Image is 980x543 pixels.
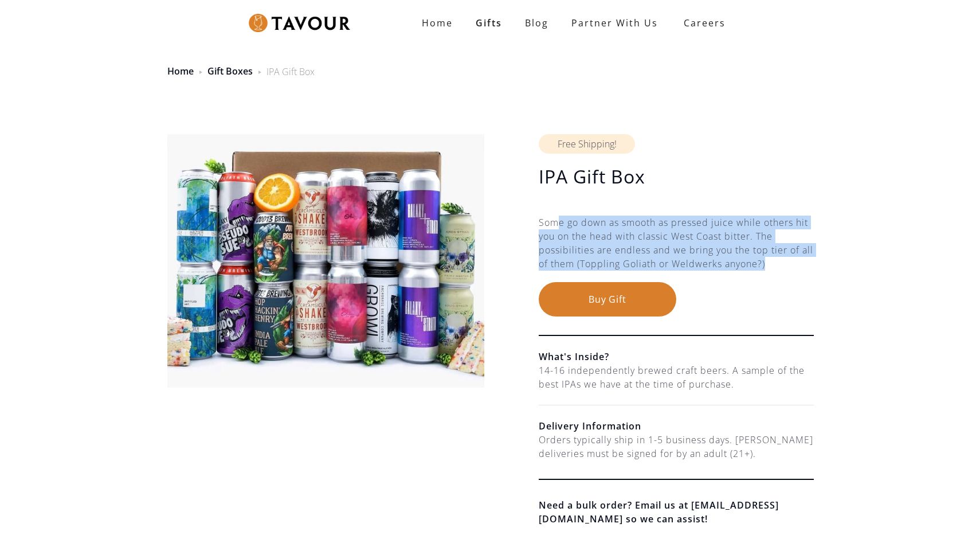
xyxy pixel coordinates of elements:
[539,433,814,460] div: Orders typically ship in 1-5 business days. [PERSON_NAME] deliveries must be signed for by an adu...
[207,65,253,77] a: Gift Boxes
[167,65,194,77] a: Home
[539,350,814,364] h6: What's Inside?
[539,282,676,317] button: Buy Gift
[539,364,814,391] div: 14-16 independently brewed craft beers. A sample of the best IPAs we have at the time of purchase.
[539,498,814,526] a: Need a bulk order? Email us at [EMAIL_ADDRESS][DOMAIN_NAME] so we can assist!
[266,65,315,79] div: IPA Gift Box
[422,17,453,29] strong: Home
[539,216,814,282] div: Some go down as smooth as pressed juice while others hit you on the head with classic West Coast ...
[684,11,726,34] strong: Careers
[513,11,560,34] a: Blog
[464,11,513,34] a: Gifts
[539,165,814,188] h1: IPA Gift Box
[539,134,635,154] div: Free Shipping!
[410,11,464,34] a: Home
[539,419,814,433] h6: Delivery Information
[669,7,734,39] a: Careers
[560,11,669,34] a: partner with us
